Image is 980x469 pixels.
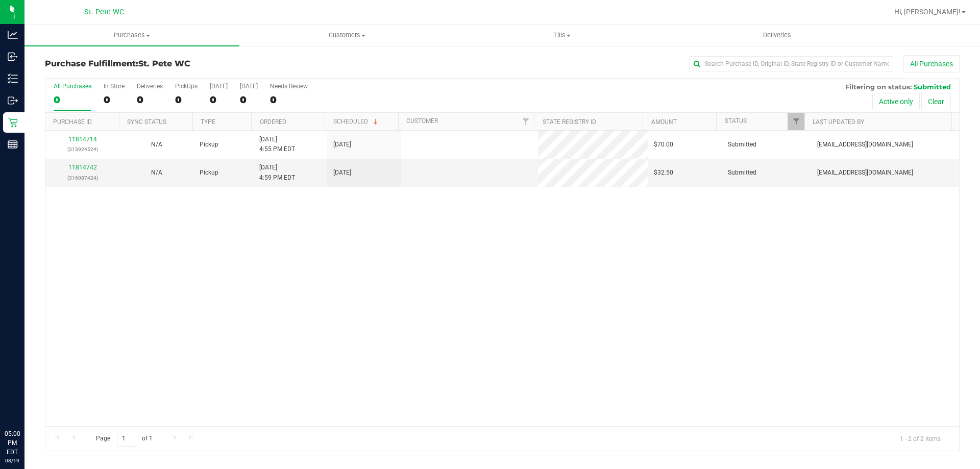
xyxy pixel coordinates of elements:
[813,118,864,126] a: Last Updated By
[454,24,669,46] a: Tills
[8,30,18,40] inline-svg: Analytics
[654,140,673,150] span: $70.00
[127,118,166,126] a: Sync Status
[201,118,215,126] a: Type
[651,118,677,126] a: Amount
[52,173,113,183] p: (316087424)
[894,8,961,16] span: Hi, [PERSON_NAME]!
[104,83,125,90] div: In Store
[728,140,756,150] span: Submitted
[210,94,228,106] div: 0
[5,457,20,464] p: 08/19
[517,113,534,130] a: Filter
[138,59,190,68] span: St. Pete WC
[749,31,805,40] span: Deliveries
[903,55,960,72] button: All Purchases
[872,93,920,110] button: Active only
[892,431,949,446] span: 1 - 2 of 2 items
[654,168,673,178] span: $32.50
[333,118,380,125] a: Scheduled
[8,139,18,150] inline-svg: Reports
[151,168,162,178] button: N/A
[24,31,239,40] span: Purchases
[151,141,162,148] span: Not Applicable
[54,94,91,106] div: 0
[259,163,295,182] span: [DATE] 4:59 PM EDT
[52,144,113,154] p: (313924524)
[728,168,756,178] span: Submitted
[788,113,804,130] a: Filter
[200,140,218,150] span: Pickup
[921,93,951,110] button: Clear
[270,94,308,106] div: 0
[8,117,18,128] inline-svg: Retail
[175,83,198,90] div: PickUps
[175,94,198,106] div: 0
[45,59,350,68] h3: Purchase Fulfillment:
[10,387,41,418] iframe: Resource center
[137,94,163,106] div: 0
[84,8,124,16] span: St. Pete WC
[333,140,351,150] span: [DATE]
[200,168,218,178] span: Pickup
[455,31,669,40] span: Tills
[817,140,913,150] span: [EMAIL_ADDRESS][DOMAIN_NAME]
[137,83,163,90] div: Deliveries
[914,83,951,91] span: Submitted
[117,431,135,447] input: 1
[406,117,438,125] a: Customer
[8,95,18,106] inline-svg: Outbound
[817,168,913,178] span: [EMAIL_ADDRESS][DOMAIN_NAME]
[240,31,454,40] span: Customers
[54,83,91,90] div: All Purchases
[270,83,308,90] div: Needs Review
[53,118,92,126] a: Purchase ID
[8,52,18,62] inline-svg: Inbound
[240,83,258,90] div: [DATE]
[5,429,20,457] p: 05:00 PM EDT
[87,431,161,447] span: Page of 1
[210,83,228,90] div: [DATE]
[725,117,747,125] a: Status
[260,118,286,126] a: Ordered
[689,56,893,71] input: Search Purchase ID, Original ID, State Registry ID or Customer Name...
[240,94,258,106] div: 0
[68,164,97,171] a: 11814742
[670,24,885,46] a: Deliveries
[68,136,97,143] a: 11814714
[845,83,912,91] span: Filtering on status:
[104,94,125,106] div: 0
[151,169,162,176] span: Not Applicable
[239,24,454,46] a: Customers
[151,140,162,150] button: N/A
[259,135,295,154] span: [DATE] 4:55 PM EDT
[24,24,239,46] a: Purchases
[543,118,596,126] a: State Registry ID
[8,73,18,84] inline-svg: Inventory
[333,168,351,178] span: [DATE]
